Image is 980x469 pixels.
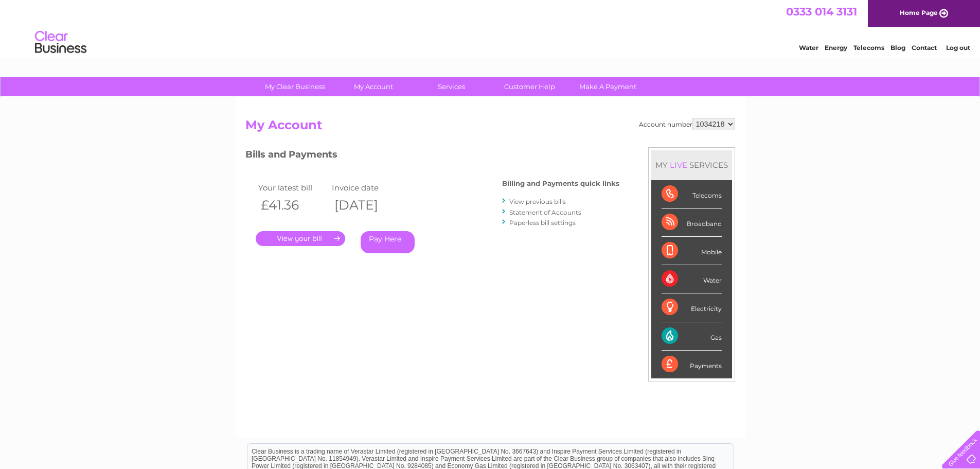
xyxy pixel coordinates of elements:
[256,231,345,246] a: .
[890,44,905,51] a: Blog
[509,198,566,205] a: View previous bills
[662,293,722,322] div: Electricity
[651,150,732,180] div: MY SERVICES
[256,195,330,216] th: £41.36
[256,181,330,195] td: Your latest bill
[825,44,847,51] a: Energy
[253,77,337,96] a: My Clear Business
[361,231,415,253] a: Pay Here
[639,118,735,130] div: Account number
[329,195,403,216] th: [DATE]
[912,44,937,51] a: Contact
[662,180,722,209] div: Telecoms
[34,27,87,58] img: logo.png
[245,118,735,137] h2: My Account
[509,219,576,227] a: Paperless bill settings
[662,322,722,351] div: Gas
[247,6,734,50] div: Clear Business is a trading name of Verastar Limited (registered in [GEOGRAPHIC_DATA] No. 3667643...
[786,5,857,18] a: 0333 014 3131
[509,209,581,216] a: Statement of Accounts
[799,44,818,51] a: Water
[245,147,619,165] h3: Bills and Payments
[946,44,970,51] a: Log out
[487,77,572,96] a: Customer Help
[329,181,403,195] td: Invoice date
[668,160,689,170] div: LIVE
[662,265,722,293] div: Water
[853,44,884,51] a: Telecoms
[409,77,494,96] a: Services
[662,237,722,265] div: Mobile
[662,209,722,237] div: Broadband
[662,351,722,378] div: Payments
[331,77,416,96] a: My Account
[565,77,650,96] a: Make A Payment
[502,180,619,187] h4: Billing and Payments quick links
